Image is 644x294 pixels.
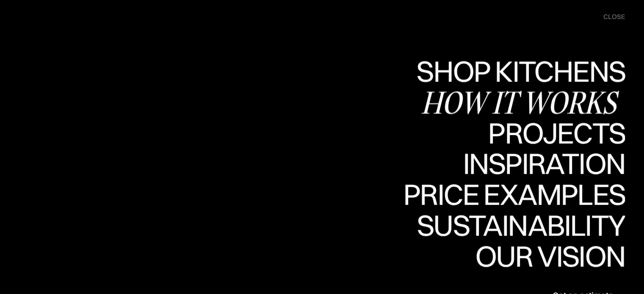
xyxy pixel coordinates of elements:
div: Sustainability [409,210,625,240]
div: menu [595,8,625,25]
a: InspirationInspiration [451,149,625,180]
a: Our visionOur vision [468,241,625,272]
div: Sustainability [409,240,625,269]
a: ProjectsProjects [488,118,625,149]
div: Inspiration [451,179,625,208]
div: Inspiration [451,149,625,179]
div: Shop Kitchens [412,86,625,115]
div: close [603,12,625,22]
a: How it worksHow it works [421,87,625,118]
a: Price examplesPrice examples [403,179,625,210]
a: Shop KitchensShop Kitchens [412,56,625,87]
div: Price examples [403,179,625,209]
div: Our vision [468,241,625,271]
div: Projects [488,118,625,148]
div: How it works [421,87,625,117]
a: SustainabilitySustainability [409,210,625,241]
div: Shop Kitchens [412,56,625,86]
div: Price examples [403,209,625,239]
div: Projects [488,148,625,177]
